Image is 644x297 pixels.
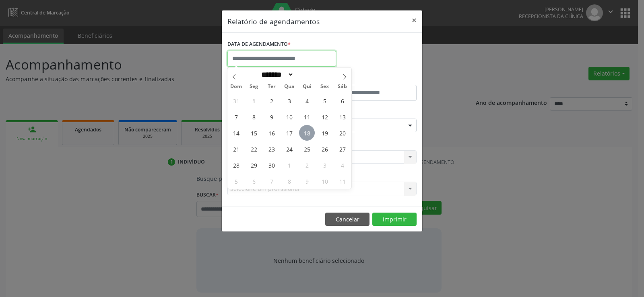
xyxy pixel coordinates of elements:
span: Setembro 21, 2025 [228,141,244,157]
span: Setembro 12, 2025 [317,109,332,125]
select: Month [258,70,294,79]
span: Outubro 3, 2025 [317,157,332,173]
span: Sex [316,84,334,89]
span: Setembro 4, 2025 [299,93,315,109]
span: Outubro 8, 2025 [281,173,297,189]
span: Agosto 31, 2025 [228,93,244,109]
span: Sáb [334,84,351,89]
span: Setembro 1, 2025 [246,93,262,109]
span: Seg [245,84,263,89]
span: Setembro 28, 2025 [228,157,244,173]
span: Setembro 7, 2025 [228,109,244,125]
span: Setembro 27, 2025 [334,141,350,157]
span: Outubro 5, 2025 [228,173,244,189]
span: Dom [227,84,245,89]
span: Outubro 10, 2025 [317,173,332,189]
span: Setembro 23, 2025 [264,141,279,157]
span: Outubro 6, 2025 [246,173,262,189]
span: Qui [298,84,316,89]
span: Setembro 20, 2025 [334,125,350,141]
span: Ter [263,84,281,89]
span: Setembro 3, 2025 [281,93,297,109]
span: Setembro 11, 2025 [299,109,315,125]
span: Setembro 26, 2025 [317,141,332,157]
span: Outubro 2, 2025 [299,157,315,173]
span: Qua [281,84,298,89]
span: Setembro 10, 2025 [281,109,297,125]
span: Setembro 29, 2025 [246,157,262,173]
span: Setembro 24, 2025 [281,141,297,157]
span: Outubro 4, 2025 [334,157,350,173]
span: Outubro 9, 2025 [299,173,315,189]
span: Setembro 2, 2025 [264,93,279,109]
span: Setembro 16, 2025 [264,125,279,141]
span: Setembro 13, 2025 [334,109,350,125]
h5: Relatório de agendamentos [227,16,320,27]
span: Setembro 25, 2025 [299,141,315,157]
span: Setembro 30, 2025 [264,157,279,173]
span: Setembro 6, 2025 [334,93,350,109]
span: Setembro 18, 2025 [299,125,315,141]
span: Outubro 11, 2025 [334,173,350,189]
span: Setembro 5, 2025 [317,93,332,109]
span: Setembro 15, 2025 [246,125,262,141]
span: Setembro 14, 2025 [228,125,244,141]
button: Close [406,10,422,30]
label: ATÉ [324,72,417,85]
span: Outubro 1, 2025 [281,157,297,173]
span: Setembro 19, 2025 [317,125,332,141]
label: DATA DE AGENDAMENTO [227,38,291,51]
span: Setembro 17, 2025 [281,125,297,141]
span: Outubro 7, 2025 [264,173,279,189]
span: Setembro 22, 2025 [246,141,262,157]
button: Cancelar [325,213,369,226]
input: Year [294,70,320,79]
span: Setembro 9, 2025 [264,109,279,125]
span: Setembro 8, 2025 [246,109,262,125]
button: Imprimir [372,213,417,226]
